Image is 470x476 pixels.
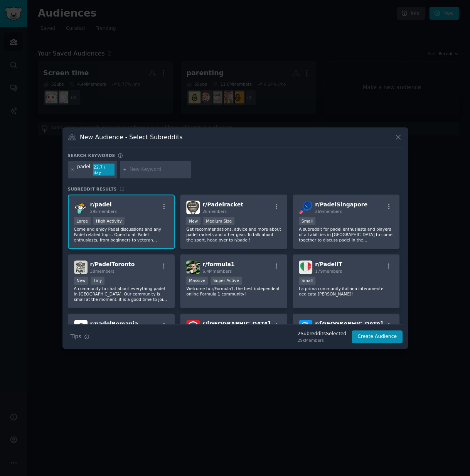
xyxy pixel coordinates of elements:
span: r/ padel [90,201,112,208]
div: Large [74,217,91,225]
p: A subreddit for padel enthusiasts and players of all abilities in [GEOGRAPHIC_DATA] to come toget... [299,226,394,243]
img: Padelracket [186,201,200,214]
p: Welcome to r/Formula1, the best independent online Formula 1 community! [186,286,281,297]
img: PadelSingapore [299,201,312,214]
div: Small [299,277,315,285]
span: r/ padelRomania [90,321,138,327]
div: New [186,217,200,225]
span: r/ PadelToronto [90,261,135,267]
span: 2k members [202,209,227,214]
img: padelRomania [74,320,88,333]
div: Massive [186,277,208,285]
div: Super Active [211,277,242,285]
div: 29k Members [297,338,346,343]
span: 29k members [90,209,117,214]
span: Subreddit Results [68,186,117,192]
div: 2 Subreddit s Selected [297,331,346,338]
p: La prima community italiana interamente dedicata [PERSON_NAME]! [299,286,394,297]
span: Tips [71,333,81,341]
div: New [74,277,88,285]
span: r/ [GEOGRAPHIC_DATA] [315,321,383,327]
p: A community to chat about everything padel in [GEOGRAPHIC_DATA]. Our community is small at the mo... [74,286,169,302]
div: Small [299,217,315,225]
input: New Keyword [130,166,188,173]
div: Tiny [91,277,104,285]
img: PadelIT [299,260,312,274]
div: Medium Size [203,217,234,225]
div: padel [77,164,90,176]
img: PadelToronto [74,260,88,274]
img: formula1 [186,260,200,274]
img: padel [74,201,88,214]
p: Come and enjoy Padel discussions and any Padel related topic. Open to all Padel enthusiasts, from... [74,226,169,243]
span: 6.4M members [202,269,232,273]
button: Create Audience [352,330,403,343]
button: Tips [68,330,92,343]
img: Slovenia [186,320,200,333]
span: r/ Padelracket [202,201,243,208]
span: r/ PadelSingapore [315,201,367,208]
span: r/ formula1 [202,261,234,267]
h3: Search keywords [68,153,115,158]
span: r/ [GEOGRAPHIC_DATA] [202,321,270,327]
div: 22.7 / day [93,164,115,176]
span: 269 members [315,209,342,214]
span: 12 [120,187,125,191]
h3: New Audience - Select Subreddits [80,133,182,141]
span: 179 members [315,269,342,273]
p: Get recommendations, advice and more about padel rackets and other gear. To talk about the sport,... [186,226,281,243]
span: 38 members [90,269,115,273]
img: argentina [299,320,312,333]
div: High Activity [93,217,125,225]
span: r/ PadelIT [315,261,342,267]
